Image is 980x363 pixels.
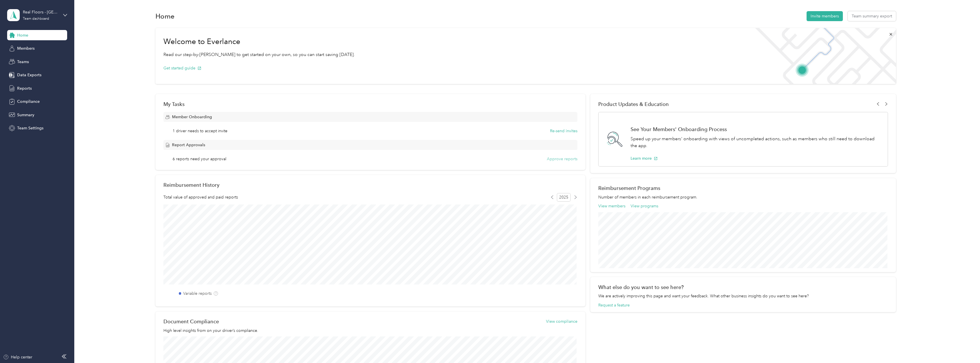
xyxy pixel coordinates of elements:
span: Home [17,32,28,38]
div: Team dashboard [23,17,49,21]
span: Compliance [17,99,40,105]
span: 6 reports need your approval [173,156,226,162]
p: Read our step-by-[PERSON_NAME] to get started on your own, so you can start saving [DATE]. [163,51,355,58]
button: Get started guide [163,65,201,71]
button: Help center [3,354,32,360]
span: 2025 [557,193,571,202]
span: Members [17,45,35,51]
button: Team summary export [848,11,896,21]
button: Approve reports [547,156,577,162]
button: Learn more [631,155,658,161]
h2: Document Compliance [163,318,219,324]
label: Variable reports [183,290,212,296]
span: Data Exports [17,72,41,78]
div: My Tasks [163,101,577,107]
div: What else do you want to see here? [598,284,888,290]
p: High level insights from on your driver’s compliance. [163,328,577,334]
div: Real Floors - [GEOGRAPHIC_DATA] [23,9,59,15]
h1: See Your Members' Onboarding Process [631,126,882,132]
iframe: Everlance-gr Chat Button Frame [948,331,980,363]
p: Number of members in each reimbursement program. [598,194,888,200]
span: Summary [17,112,34,118]
h1: Welcome to Everlance [163,37,355,46]
button: Re-send invites [550,128,577,134]
button: View compliance [546,318,577,324]
h1: Home [155,13,175,19]
img: Welcome to everlance [749,28,896,84]
button: Request a feature [598,302,630,308]
span: 1 driver needs to accept invite [173,128,227,134]
span: Teams [17,59,29,65]
h2: Reimbursement History [163,182,219,188]
button: View members [598,203,625,209]
span: Member Onboarding [172,114,212,120]
div: We are actively improving this page and want your feedback. What other business insights do you w... [598,293,888,299]
span: Team Settings [17,125,43,131]
span: Reports [17,85,32,91]
button: Invite members [807,11,843,21]
p: Speed up your members' onboarding with views of uncompleted actions, such as members who still ne... [631,135,882,149]
button: View programs [631,203,658,209]
span: Total value of approved and paid reports [163,194,238,200]
h2: Reimbursement Programs [598,185,888,191]
span: Product Updates & Education [598,101,669,107]
span: Report Approvals [172,142,205,148]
